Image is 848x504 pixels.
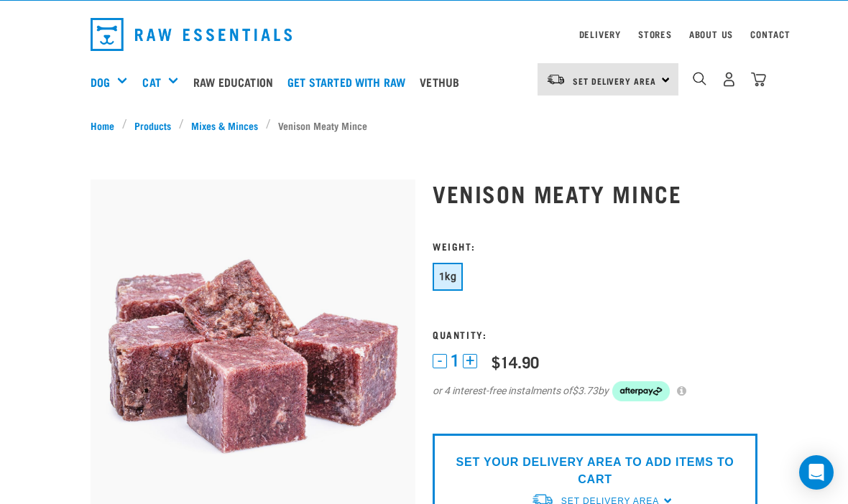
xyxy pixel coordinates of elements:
span: Set Delivery Area [573,78,656,83]
button: + [463,354,477,368]
a: Home [91,118,122,133]
a: Contact [750,32,791,37]
a: Products [127,118,179,133]
h1: Venison Meaty Mince [433,180,757,206]
span: 1kg [439,271,456,282]
a: Vethub [416,53,470,111]
div: Open Intercom Messenger [799,455,834,490]
img: home-icon-1@2x.png [693,72,706,85]
a: Dog [91,73,110,90]
img: Afterpay [612,381,670,401]
img: van-moving.png [546,73,566,86]
button: 1kg [433,263,463,291]
a: Mixes & Minces [184,118,266,133]
span: $3.73 [572,383,598,398]
img: Raw Essentials Logo [91,18,292,51]
img: home-icon@2x.png [751,72,766,87]
a: Delivery [579,32,621,37]
a: Get started with Raw [284,53,416,111]
a: Raw Education [190,53,284,111]
div: $14.90 [492,353,539,370]
div: or 4 interest-free instalments of by [433,381,757,401]
a: Cat [142,73,160,90]
a: About Us [689,32,733,37]
button: - [433,354,447,368]
img: user.png [722,72,737,87]
h3: Weight: [433,241,757,251]
img: 1117 Venison Meat Mince 01 [91,179,415,504]
h3: Quantity: [433,329,757,340]
nav: dropdown navigation [79,12,769,57]
p: SET YOUR DELIVERY AREA TO ADD ITEMS TO CART [443,454,747,488]
a: Stores [638,32,672,37]
nav: breadcrumbs [91,118,757,133]
span: 1 [451,353,459,368]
